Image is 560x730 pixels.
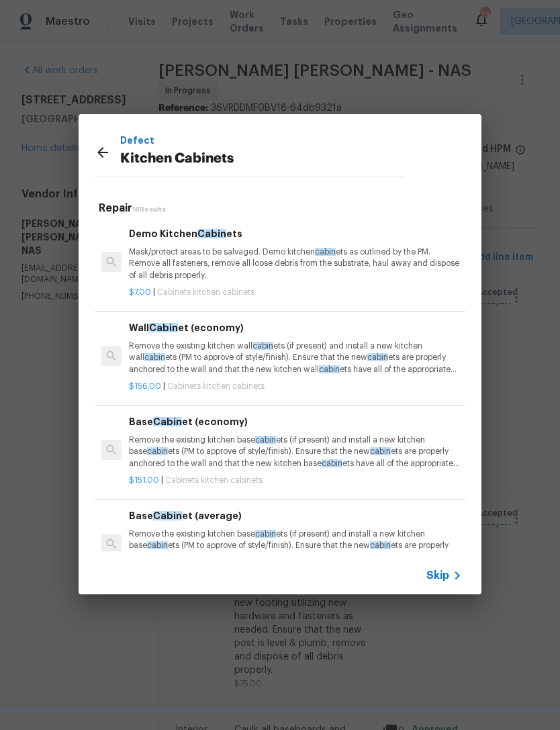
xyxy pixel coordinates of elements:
[129,476,159,484] span: $151.00
[129,320,462,335] h6: Wall et (economy)
[197,229,226,238] span: Cabin
[367,353,388,361] span: cabin
[129,226,462,241] h6: Demo Kitchen ets
[147,447,168,455] span: cabin
[255,530,276,538] span: cabin
[153,417,182,426] span: Cabin
[129,381,462,392] p: |
[129,414,462,429] h6: Base et (economy)
[129,340,462,375] p: Remove the existing kitchen wall ets (if present) and install a new kitchen wall ets (PM to appro...
[132,206,166,213] span: 16 Results
[129,475,462,486] p: |
[370,447,391,455] span: cabin
[426,569,449,582] span: Skip
[129,508,462,523] h6: Base et (average)
[99,201,465,216] h5: Repair
[147,541,168,549] span: cabin
[255,436,276,444] span: cabin
[157,288,254,296] span: Cabinets kitchen cabinets
[129,287,462,298] p: |
[319,365,340,373] span: cabin
[153,511,182,520] span: Cabin
[252,342,273,350] span: cabin
[120,133,405,148] p: Defect
[144,353,165,361] span: cabin
[149,323,178,332] span: Cabin
[129,435,462,469] p: Remove the existing kitchen base ets (if present) and install a new kitchen base ets (PM to appro...
[370,541,391,549] span: cabin
[120,148,405,170] p: Kitchen Cabinets
[129,529,462,563] p: Remove the existing kitchen base ets (if present) and install a new kitchen base ets (PM to appro...
[129,288,151,296] span: $7.00
[167,382,265,390] span: Cabinets kitchen cabinets
[315,248,336,256] span: cabin
[322,459,342,467] span: cabin
[165,476,263,484] span: Cabinets kitchen cabinets
[129,246,462,281] p: Mask/protect areas to be salvaged. Demo kitchen ets as outlined by the PM. Remove all fasteners, ...
[129,382,161,390] span: $156.00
